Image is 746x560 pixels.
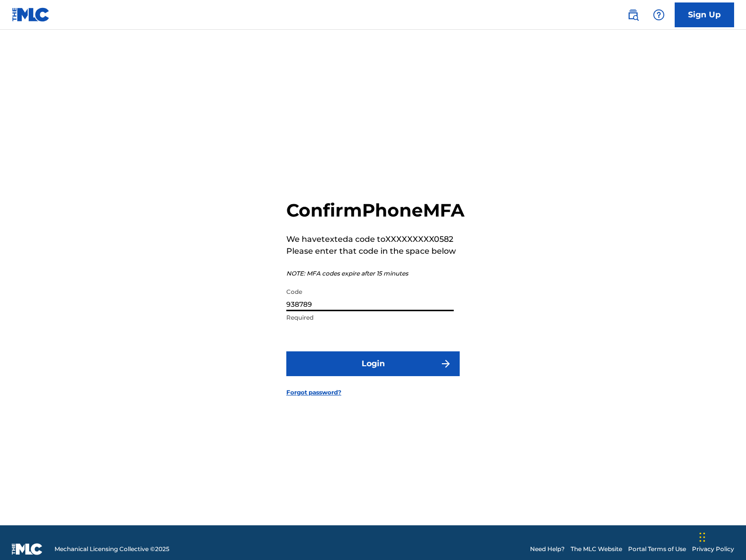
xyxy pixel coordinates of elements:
p: We have texted a code to XXXXXXXXX0582 [286,233,465,245]
button: Login [286,351,460,376]
img: search [627,9,639,21]
a: Privacy Policy [692,545,734,554]
a: Sign Up [675,2,734,27]
a: Public Search [623,5,643,25]
div: Drag [699,522,705,552]
a: Need Help? [530,545,565,554]
p: Required [286,313,454,322]
img: f7272a7cc735f4ea7f67.svg [440,358,452,370]
span: Mechanical Licensing Collective © 2025 [54,545,169,554]
a: The MLC Website [571,545,622,554]
a: Forgot password? [286,388,341,397]
img: help [653,9,665,21]
p: Please enter that code in the space below [286,245,465,257]
iframe: Chat Widget [696,512,746,560]
img: logo [12,543,43,555]
img: MLC Logo [12,7,50,22]
a: Portal Terms of Use [628,545,686,554]
p: NOTE: MFA codes expire after 15 minutes [286,269,465,278]
h2: Confirm Phone MFA [286,199,465,222]
div: Help [649,5,669,25]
